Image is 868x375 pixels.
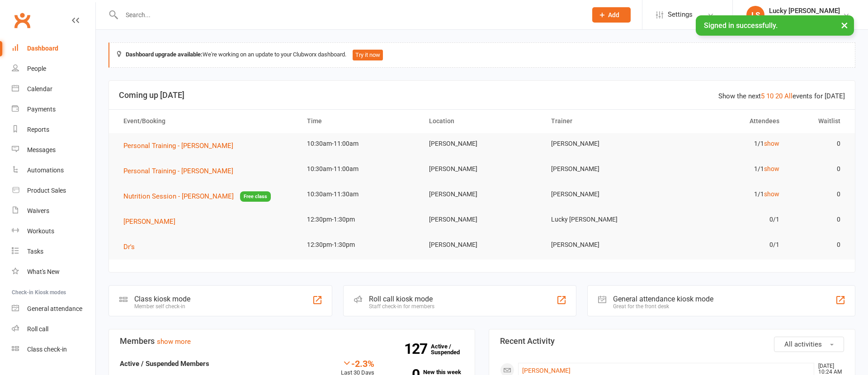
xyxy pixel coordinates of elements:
[123,166,240,176] button: Personal Training - [PERSON_NAME]
[108,42,855,68] div: We're working on an update to your Clubworx dashboard.
[123,191,271,202] button: Nutrition Session - [PERSON_NAME]Free class
[592,7,631,23] button: Add
[836,15,853,35] button: ×
[769,15,840,23] div: Bodyline Fitness
[543,184,665,205] td: [PERSON_NAME]
[775,92,783,100] a: 20
[764,140,779,147] a: show
[784,92,793,100] a: All
[788,184,849,205] td: 0
[788,209,849,230] td: 0
[120,337,464,346] h3: Members
[27,305,82,312] div: General attendance
[788,158,849,180] td: 0
[120,360,209,368] strong: Active / Suspended Members
[665,184,787,205] td: 1/1
[12,181,95,201] a: Product Sales
[11,9,33,32] a: Clubworx
[788,133,849,154] td: 0
[814,363,844,375] time: [DATE] 10:24 AM
[123,241,141,252] button: Dr's
[543,158,665,180] td: [PERSON_NAME]
[123,167,233,175] span: Personal Training - [PERSON_NAME]
[299,158,421,180] td: 10:30am-11:00am
[613,303,713,310] div: Great for the front desk
[27,325,48,333] div: Roll call
[543,133,665,154] td: [PERSON_NAME]
[746,6,764,24] div: LS
[12,160,95,181] a: Automations
[12,339,95,360] a: Class kiosk mode
[123,216,182,227] button: [PERSON_NAME]
[12,241,95,262] a: Tasks
[299,234,421,255] td: 12:30pm-1:30pm
[299,110,421,133] th: Time
[668,5,693,25] span: Settings
[543,234,665,255] td: [PERSON_NAME]
[12,120,95,140] a: Reports
[12,299,95,319] a: General attendance kiosk mode
[353,50,383,60] button: Try it now
[27,126,49,133] div: Reports
[421,184,543,205] td: [PERSON_NAME]
[240,191,271,202] span: Free class
[665,158,787,180] td: 1/1
[134,303,190,310] div: Member self check-in
[12,79,95,99] a: Calendar
[12,99,95,120] a: Payments
[764,190,779,198] a: show
[123,140,240,151] button: Personal Training - [PERSON_NAME]
[774,337,844,352] button: All activities
[27,146,56,153] div: Messages
[704,21,778,30] span: Signed in successfully.
[126,51,203,58] strong: Dashboard upgrade available:
[27,248,43,255] div: Tasks
[134,295,190,303] div: Class kiosk mode
[665,110,787,133] th: Attendees
[421,158,543,180] td: [PERSON_NAME]
[119,9,580,21] input: Search...
[115,110,299,133] th: Event/Booking
[788,234,849,255] td: 0
[543,209,665,230] td: Lucky [PERSON_NAME]
[769,7,840,15] div: Lucky [PERSON_NAME]
[522,367,571,374] a: [PERSON_NAME]
[299,133,421,154] td: 10:30am-11:00am
[299,209,421,230] td: 12:30pm-1:30pm
[665,234,787,255] td: 0/1
[27,187,66,194] div: Product Sales
[421,209,543,230] td: [PERSON_NAME]
[718,91,845,102] div: Show the next events for [DATE]
[500,337,844,346] h3: Recent Activity
[12,262,95,282] a: What's New
[27,346,67,353] div: Class check-in
[784,340,822,348] span: All activities
[369,295,434,303] div: Roll call kiosk mode
[788,110,849,133] th: Waitlist
[12,140,95,160] a: Messages
[27,65,46,72] div: People
[766,92,774,100] a: 10
[123,243,135,251] span: Dr's
[421,133,543,154] td: [PERSON_NAME]
[613,295,713,303] div: General attendance kiosk mode
[27,167,64,174] div: Automations
[27,268,60,275] div: What's New
[404,342,431,356] strong: 127
[421,110,543,133] th: Location
[12,221,95,241] a: Workouts
[123,142,233,150] span: Personal Training - [PERSON_NAME]
[123,218,175,226] span: [PERSON_NAME]
[119,91,845,100] h3: Coming up [DATE]
[27,45,58,52] div: Dashboard
[12,38,95,59] a: Dashboard
[665,133,787,154] td: 1/1
[421,234,543,255] td: [PERSON_NAME]
[12,201,95,221] a: Waivers
[157,338,191,346] a: show more
[341,358,374,368] div: -2.3%
[123,192,234,200] span: Nutrition Session - [PERSON_NAME]
[27,85,52,93] div: Calendar
[369,303,434,310] div: Staff check-in for members
[27,227,54,235] div: Workouts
